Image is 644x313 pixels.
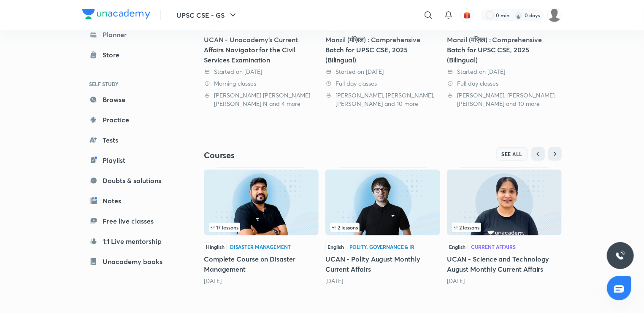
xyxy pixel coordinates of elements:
[447,242,468,251] span: English
[82,132,180,148] a: Tests
[82,77,180,91] h6: SELF STUDY
[204,254,319,274] h5: Complete Course on Disaster Management
[204,167,319,285] div: Complete Course on Disaster Management
[171,7,243,24] button: UPSC CSE - GS
[325,67,440,76] div: Started on 31 Aug 2024
[82,253,180,270] a: Unacademy books
[325,79,440,88] div: Full day classes
[82,283,180,298] h6: ME
[447,67,562,76] div: Started on 17 Jul 2024
[82,192,180,209] a: Notes
[209,223,314,232] div: infosection
[204,150,383,161] h4: Courses
[325,91,440,108] div: Paras Chitkara, Navdeep Singh, Sudarshan Gurjar and 10 more
[447,254,562,274] h5: UCAN - Science and Technology August Monthly Current Affairs
[82,91,180,108] a: Browse
[325,277,440,285] div: 1 day ago
[204,170,319,235] img: Thumbnail
[452,223,557,232] div: infocontainer
[82,46,180,63] a: Store
[349,244,414,249] div: Polity, Governance & IR
[82,172,180,189] a: Doubts & solutions
[460,8,474,22] button: avatar
[325,254,440,274] h5: UCAN - Polity August Monthly Current Affairs
[471,244,516,249] div: Current Affairs
[447,35,562,65] div: Manzil (मंज़िल) : Comprehensive Batch for UPSC CSE, 2025 (Bilingual)
[463,11,471,19] img: avatar
[325,242,346,251] span: English
[204,91,319,108] div: Sarmad Mehraj, Aastha Pilania, Chethan N and 4 more
[332,225,358,230] span: 2 lessons
[447,277,562,285] div: 2 days ago
[209,223,314,232] div: left
[82,9,150,22] a: Company Logo
[204,35,319,65] div: UCAN - Unacademy's Current Affairs Navigator for the Civil Services Examination
[447,79,562,88] div: Full day classes
[330,223,435,232] div: left
[204,242,227,251] span: Hinglish
[204,277,319,285] div: 1 day ago
[454,225,479,230] span: 2 lessons
[82,111,180,128] a: Practice
[615,251,625,261] img: ttu
[230,244,291,249] div: Disaster Management
[204,67,319,76] div: Started on 7 Aug 2025
[452,223,557,232] div: left
[547,8,562,22] img: JACOB TAKI
[330,223,435,232] div: infocontainer
[82,213,180,229] a: Free live classes
[496,147,528,161] button: SEE ALL
[447,91,562,108] div: Paras Chitkara, Navdeep Singh, Sudarshan Gurjar and 10 more
[82,26,180,43] a: Planner
[211,225,238,230] span: 17 lessons
[103,50,124,60] div: Store
[452,223,557,232] div: infosection
[82,152,180,169] a: Playlist
[514,11,523,19] img: streak
[502,151,523,157] span: SEE ALL
[209,223,314,232] div: infocontainer
[325,167,440,285] div: UCAN - Polity August Monthly Current Affairs
[447,170,562,235] img: Thumbnail
[325,35,440,65] div: Manzil (मंज़िल) : Comprehensive Batch for UPSC CSE, 2025 (Bilingual)
[82,9,150,19] img: Company Logo
[82,233,180,250] a: 1:1 Live mentorship
[325,170,440,235] img: Thumbnail
[204,79,319,88] div: Morning classes
[447,167,562,285] div: UCAN - Science and Technology August Monthly Current Affairs
[330,223,435,232] div: infosection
